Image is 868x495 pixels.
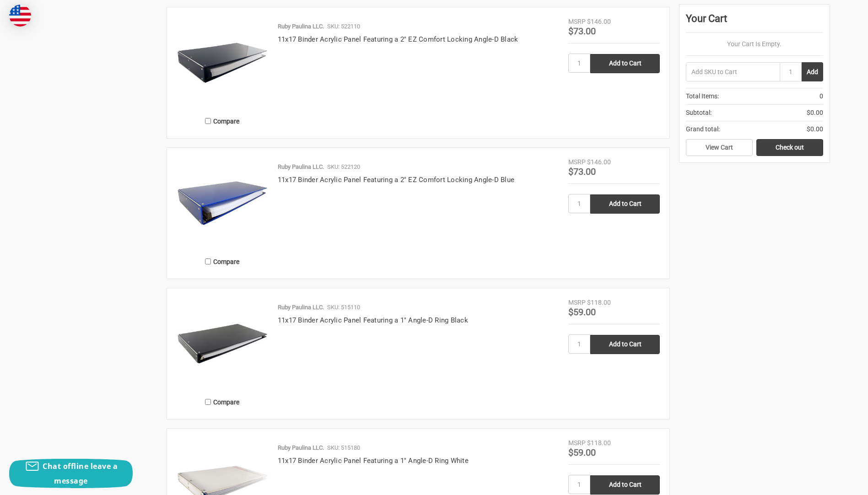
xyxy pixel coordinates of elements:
[686,91,719,101] span: Total Items:
[686,62,780,81] input: Add SKU to Cart
[278,457,469,465] a: 11x17 Binder Acrylic Panel Featuring a 1" Angle-D Ring White
[327,22,360,31] p: SKU: 522110
[327,443,360,452] p: SKU: 515180
[278,22,324,31] p: Ruby Paulina LLC.
[278,443,324,452] p: Ruby Paulina LLC.
[793,470,868,495] iframe: Google Customer Reviews
[278,303,324,312] p: Ruby Paulina LLC.
[819,91,823,101] span: 0
[686,139,753,156] a: View Cart
[686,39,823,49] p: Your Cart Is Empty.
[802,62,823,81] button: Add
[327,162,360,172] p: SKU: 522120
[177,157,268,249] img: 11x17 Binder Acrylic Panel Featuring a 2" EZ Comfort Locking Angle-D Blue
[807,108,823,118] span: $0.00
[205,258,211,264] input: Compare
[278,162,324,172] p: Ruby Paulina LLC.
[205,118,211,124] input: Compare
[327,303,360,312] p: SKU: 515110
[587,439,611,447] span: $118.00
[590,194,660,214] input: Add to Cart
[568,438,586,448] div: MSRP
[568,157,586,167] div: MSRP
[590,54,660,73] input: Add to Cart
[756,139,823,156] a: Check out
[568,298,586,307] div: MSRP
[568,26,596,37] span: $73.00
[590,475,660,495] input: Add to Cart
[177,298,268,389] img: 11x17 Binder Acrylic Panel Featuring a 1" Angle-D Ring Black
[568,447,596,458] span: $59.00
[590,335,660,354] input: Add to Cart
[177,17,268,108] img: 11x17 Binder Acrylic Panel Featuring a 2" EZ Comfort Locking Angle-D Black
[686,108,712,118] span: Subtotal:
[587,18,611,25] span: $146.00
[807,124,823,134] span: $0.00
[177,394,268,409] label: Compare
[43,461,118,486] span: Chat offline leave a message
[278,35,518,43] a: 11x17 Binder Acrylic Panel Featuring a 2" EZ Comfort Locking Angle-D Black
[568,307,596,317] span: $59.00
[177,113,268,129] label: Compare
[568,17,586,27] div: MSRP
[9,459,133,488] button: Chat offline leave a message
[278,176,514,184] a: 11x17 Binder Acrylic Panel Featuring a 2" EZ Comfort Locking Angle-D Blue
[568,166,596,177] span: $73.00
[9,5,31,27] img: duty and tax information for United States
[278,316,468,324] a: 11x17 Binder Acrylic Panel Featuring a 1" Angle-D Ring Black
[177,254,268,269] label: Compare
[587,299,611,306] span: $118.00
[686,11,823,33] div: Your Cart
[205,399,211,405] input: Compare
[587,158,611,166] span: $146.00
[686,124,720,134] span: Grand total:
